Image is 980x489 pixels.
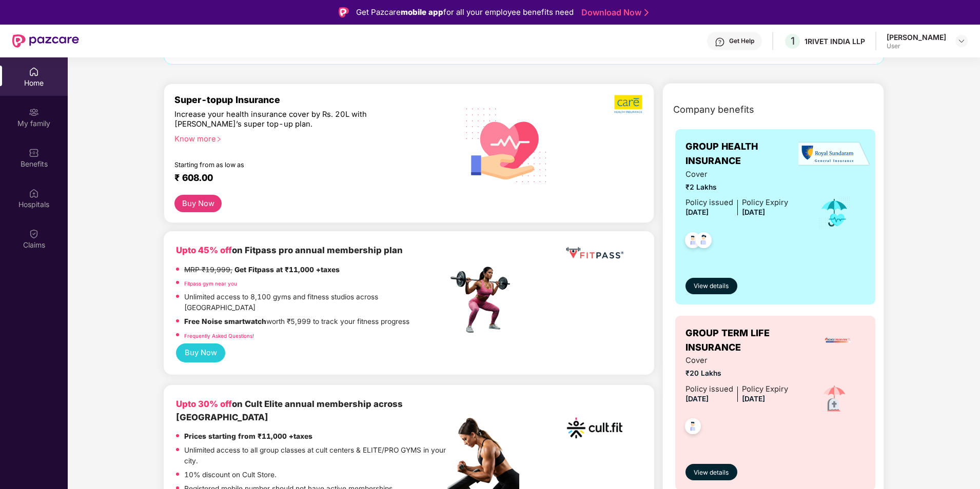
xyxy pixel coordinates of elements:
p: Unlimited access to all group classes at cult centers & ELITE/PRO GYMS in your city. [184,445,448,467]
img: Stroke [644,7,649,18]
span: GROUP TERM LIFE INSURANCE [685,326,811,355]
span: ₹20 Lakhs [685,368,788,379]
div: Policy Expiry [742,383,788,395]
span: View details [694,468,729,478]
div: 1RIVET INDIA LLP [805,36,865,46]
button: Buy Now [174,195,222,213]
div: Know more [174,134,442,141]
img: icon [816,381,852,417]
button: View details [685,464,737,480]
img: cult.png [564,397,625,459]
p: Unlimited access to 8,100 gyms and fitness studios across [GEOGRAPHIC_DATA] [184,292,448,314]
img: svg+xml;base64,PHN2ZyBpZD0iSGVscC0zMngzMiIgeG1sbnM9Imh0dHA6Ly93d3cudzMub3JnLzIwMDAvc3ZnIiB3aWR0aD... [715,37,725,47]
p: worth ₹5,999 to track your fitness progress [184,316,409,328]
b: Upto 45% off [176,245,232,255]
div: Starting from as low as [174,161,404,168]
span: [DATE] [685,208,709,216]
p: 10% discount on Cult Store. [184,470,277,481]
div: Increase your health insurance cover by Rs. 20L with [PERSON_NAME]’s super top-up plan. [174,110,404,130]
img: fppp.png [564,243,625,262]
span: [DATE] [685,395,709,403]
img: insurerLogo [824,327,852,354]
img: fpp.png [447,264,519,336]
del: MRP ₹19,999, [184,266,232,274]
img: Logo [339,7,349,17]
img: svg+xml;base64,PHN2ZyBpZD0iSG9tZSIgeG1sbnM9Imh0dHA6Ly93d3cudzMub3JnLzIwMDAvc3ZnIiB3aWR0aD0iMjAiIG... [29,67,39,77]
span: [DATE] [742,208,765,216]
span: Cover [685,355,788,366]
img: insurerLogo [798,141,870,167]
div: Policy Expiry [742,197,788,209]
span: Cover [685,169,788,180]
div: [PERSON_NAME] [887,32,946,42]
img: svg+xml;base64,PHN2ZyB3aWR0aD0iMjAiIGhlaWdodD0iMjAiIHZpZXdCb3g9IjAgMCAyMCAyMCIgZmlsbD0ibm9uZSIgeG... [29,107,39,117]
img: svg+xml;base64,PHN2ZyBpZD0iQ2xhaW0iIHhtbG5zPSJodHRwOi8vd3d3LnczLm9yZy8yMDAwL3N2ZyIgd2lkdGg9IjIwIi... [29,229,39,239]
span: ₹2 Lakhs [685,182,788,193]
strong: Get Fitpass at ₹11,000 +taxes [234,266,340,274]
img: svg+xml;base64,PHN2ZyBpZD0iSG9zcGl0YWxzIiB4bWxucz0iaHR0cDovL3d3dy53My5vcmcvMjAwMC9zdmciIHdpZHRoPS... [29,188,39,198]
div: Get Pazcare for all your employee benefits need [356,6,574,18]
img: svg+xml;base64,PHN2ZyBpZD0iRHJvcGRvd24tMzJ4MzIiIHhtbG5zPSJodHRwOi8vd3d3LnczLm9yZy8yMDAwL3N2ZyIgd2... [957,37,966,45]
div: User [887,42,946,50]
div: ₹ 608.00 [174,172,438,185]
strong: mobile app [401,7,443,17]
button: View details [685,278,737,294]
img: svg+xml;base64,PHN2ZyBpZD0iQmVuZWZpdHMiIHhtbG5zPSJodHRwOi8vd3d3LnczLm9yZy8yMDAwL3N2ZyIgd2lkdGg9Ij... [29,148,39,158]
div: Super-topup Insurance [174,94,448,105]
span: [DATE] [742,395,765,403]
img: icon [818,196,851,230]
img: b5dec4f62d2307b9de63beb79f102df3.png [614,94,643,114]
span: Company benefits [673,103,754,117]
strong: Prices starting from ₹11,000 +taxes [184,432,312,440]
strong: Free Noise smartwatch [184,317,266,325]
span: right [216,136,222,142]
div: Policy issued [685,197,733,209]
button: Buy Now [176,343,225,362]
img: New Pazcare Logo [12,34,79,48]
div: Policy issued [685,383,733,395]
a: Fitpass gym near you [184,280,237,287]
img: svg+xml;base64,PHN2ZyB4bWxucz0iaHR0cDovL3d3dy53My5vcmcvMjAwMC9zdmciIHhtbG5zOnhsaW5rPSJodHRwOi8vd3... [458,95,556,194]
b: on Cult Elite annual membership across [GEOGRAPHIC_DATA] [176,399,403,422]
b: Upto 30% off [176,399,232,409]
b: on Fitpass pro annual membership plan [176,245,403,255]
img: svg+xml;base64,PHN2ZyB4bWxucz0iaHR0cDovL3d3dy53My5vcmcvMjAwMC9zdmciIHdpZHRoPSI0OC45NDMiIGhlaWdodD... [680,229,705,254]
span: View details [694,281,729,291]
span: GROUP HEALTH INSURANCE [685,139,804,169]
div: Get Help [729,37,754,45]
span: 1 [791,35,795,47]
a: Frequently Asked Questions! [184,333,254,339]
img: svg+xml;base64,PHN2ZyB4bWxucz0iaHR0cDovL3d3dy53My5vcmcvMjAwMC9zdmciIHdpZHRoPSI0OC45NDMiIGhlaWdodD... [691,229,716,254]
img: svg+xml;base64,PHN2ZyB4bWxucz0iaHR0cDovL3d3dy53My5vcmcvMjAwMC9zdmciIHdpZHRoPSI0OC45NDMiIGhlaWdodD... [680,415,705,440]
a: Download Now [581,7,645,18]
